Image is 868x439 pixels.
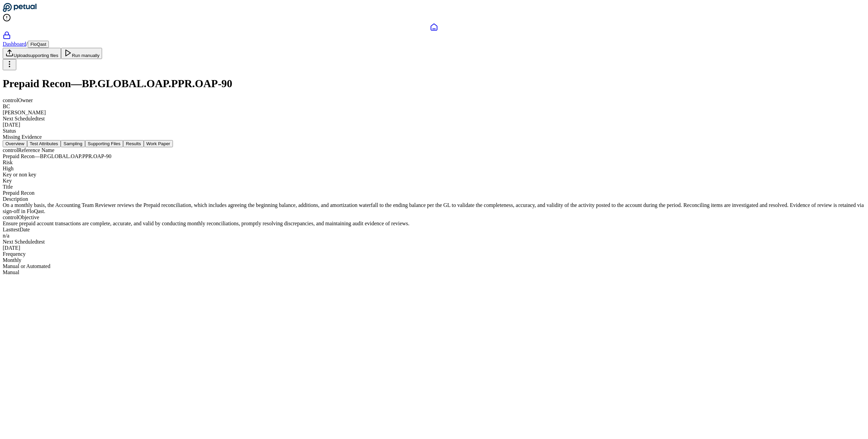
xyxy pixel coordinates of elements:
button: Supporting Files [85,140,123,147]
button: Test Attributes [27,140,61,147]
div: Manual [3,269,865,275]
div: High [3,166,865,172]
button: FloQast [28,41,49,48]
span: BC [3,103,10,109]
div: Missing Evidence [3,134,865,140]
div: Ensure prepaid account transactions are complete, accurate, and valid by conducting monthly recon... [3,221,865,227]
button: Results [123,140,143,147]
div: Next Scheduled test [3,239,865,245]
div: Last test Date [3,227,865,233]
h1: Prepaid Recon — BP.GLOBAL.OAP.PPR.OAP-90 [3,77,865,90]
div: Description [3,196,865,202]
div: [DATE] [3,122,865,128]
a: SOC [3,31,865,41]
button: Overview [3,140,27,147]
div: [DATE] [3,245,865,251]
button: Sampling [61,140,85,147]
div: Key [3,178,865,184]
div: Key or non key [3,172,865,178]
button: Run manually [61,48,102,59]
div: Manual or Automated [3,263,865,269]
div: control Owner [3,97,865,103]
div: Status [3,128,865,134]
div: Next Scheduled test [3,116,865,122]
button: Uploadsupporting files [3,48,61,59]
div: control Reference Name [3,147,865,153]
div: Risk [3,159,865,166]
a: Dashboard [3,41,26,47]
span: [PERSON_NAME] [3,110,46,115]
a: Dashboard [3,23,865,31]
nav: Tabs [3,140,865,147]
span: Prepaid Recon [3,190,35,196]
button: Work Paper [144,140,173,147]
div: n/a [3,233,865,239]
div: / [3,41,865,48]
div: Monthly [3,257,865,263]
a: Go to Dashboard [3,7,37,13]
div: control Objective [3,214,865,221]
div: Prepaid Recon — BP.GLOBAL.OAP.PPR.OAP-90 [3,153,865,159]
div: On a monthly basis, the Accounting Team Reviewer reviews the Prepaid reconciliation, which includ... [3,202,865,214]
div: Frequency [3,251,865,257]
div: Title [3,184,865,190]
